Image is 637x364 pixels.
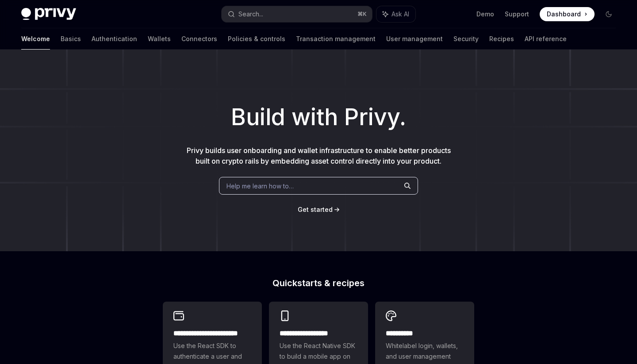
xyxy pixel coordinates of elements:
span: Help me learn how to… [226,181,294,191]
span: Privy builds user onboarding and wallet infrastructure to enable better products built on crypto ... [187,146,451,165]
a: Wallets [148,28,171,50]
div: Search... [238,9,263,19]
a: Policies & controls [228,28,285,50]
span: ⌘ K [357,11,367,18]
span: Get started [298,206,333,213]
button: Toggle dark mode [602,7,616,21]
a: Demo [476,10,494,19]
a: Transaction management [296,28,376,50]
button: Ask AI [376,6,415,22]
a: Support [505,10,529,19]
h2: Quickstarts & recipes [163,279,474,287]
a: Authentication [92,28,137,50]
a: Welcome [21,28,50,50]
span: Ask AI [391,10,409,19]
h1: Build with Privy. [14,100,623,134]
a: Security [453,28,479,50]
button: Search...⌘K [222,6,372,22]
a: API reference [525,28,567,50]
a: Get started [298,205,333,214]
a: Dashboard [540,7,595,21]
img: dark logo [21,8,76,20]
a: Connectors [181,28,217,50]
a: User management [386,28,443,50]
a: Basics [61,28,81,50]
span: Dashboard [547,10,581,19]
a: Recipes [489,28,514,50]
